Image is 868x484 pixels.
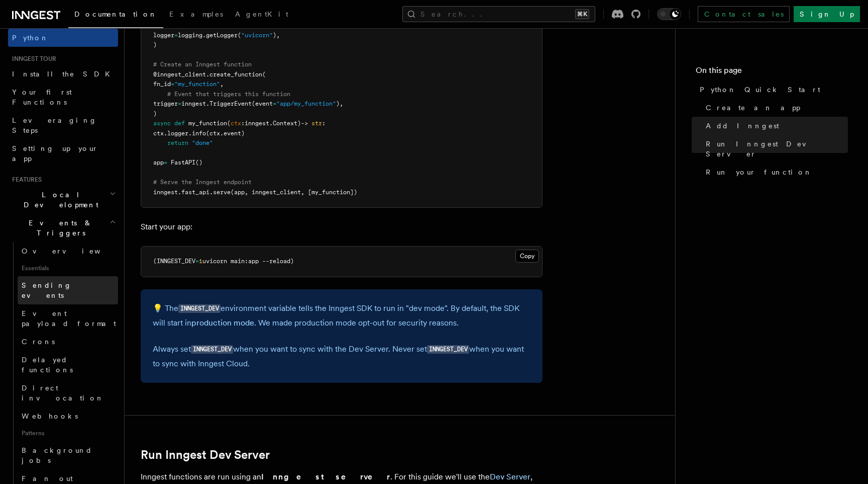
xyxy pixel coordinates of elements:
[191,318,254,328] a: production mode
[12,144,98,163] span: Setting up your app
[178,304,221,313] code: INNGEST_DEV
[301,120,308,127] span: ->
[171,159,195,166] span: FastAPI
[188,130,192,137] span: .
[22,474,73,482] span: Fan out
[167,130,188,137] span: logger
[153,301,530,330] p: 💡 The environment variable tells the Inngest SDK to run in "dev mode". By default, the SDK will s...
[178,189,181,196] span: .
[490,472,530,481] a: Dev Server
[153,179,252,186] span: # Serve the Inngest endpoint
[700,85,820,95] span: Python Quick Start
[515,250,539,263] button: Copy
[231,189,357,196] span: (app, inngest_client, [my_function])
[311,120,322,127] span: str
[153,41,157,48] span: )
[227,120,231,127] span: (
[220,80,224,88] span: ,
[575,9,589,19] kbd: ⌘K
[18,379,118,407] a: Direct invocation
[18,333,118,351] a: Crons
[199,258,202,265] span: 1
[178,100,181,107] span: =
[22,309,116,328] span: Event payload format
[174,32,178,39] span: =
[706,139,848,159] span: Run Inngest Dev Server
[12,88,72,106] span: Your first Functions
[164,130,167,137] span: .
[698,6,790,22] a: Contact sales
[195,258,199,265] span: =
[167,139,188,146] span: return
[22,384,104,402] span: Direct invocation
[202,258,294,265] span: uvicorn main:app --reload)
[241,120,245,127] span: :
[702,163,848,181] a: Run your function
[261,472,390,481] strong: Inngest server
[269,120,273,127] span: .
[206,130,245,137] span: (ctx.event)
[169,10,223,18] span: Examples
[402,6,595,22] button: Search...⌘K
[8,190,110,210] span: Local Development
[171,80,174,88] span: =
[22,412,78,420] span: Webhooks
[192,139,213,146] span: "done"
[153,71,206,78] span: @inngest_client
[238,32,241,39] span: (
[209,189,213,196] span: .
[8,176,42,184] span: Features
[18,351,118,379] a: Delayed functions
[12,70,116,78] span: Install the SDK
[163,3,229,27] a: Examples
[276,100,336,107] span: "app/my_function"
[794,6,860,22] a: Sign Up
[167,91,290,98] span: # Event that triggers this function
[427,345,469,354] code: INNGEST_DEV
[191,345,233,354] code: INNGEST_DEV
[706,121,779,131] span: Add Inngest
[262,71,266,78] span: (
[18,441,118,469] a: Background jobs
[696,80,848,99] a: Python Quick Start
[18,260,118,276] span: Essentials
[8,83,118,111] a: Your first Functions
[213,189,231,196] span: serve
[153,258,195,265] span: (INNGEST_DEV
[8,218,110,238] span: Events & Triggers
[22,338,55,346] span: Crons
[141,448,270,462] a: Run Inngest Dev Server
[153,159,164,166] span: app
[18,242,118,260] a: Overview
[657,8,681,20] button: Toggle dark mode
[164,159,167,166] span: =
[245,120,269,127] span: inngest
[153,61,252,68] span: # Create an Inngest function
[706,103,800,113] span: Create an app
[206,32,238,39] span: getLogger
[153,342,530,371] p: Always set when you want to sync with the Dev Server. Never set when you want to sync with Innges...
[12,34,49,42] span: Python
[178,32,206,39] span: logging.
[229,3,294,27] a: AgentKit
[241,32,273,39] span: "uvicorn"
[8,55,56,63] span: Inngest tour
[273,120,301,127] span: Context)
[252,100,273,107] span: (event
[702,117,848,135] a: Add Inngest
[153,32,174,39] span: logger
[8,139,118,168] a: Setting up your app
[22,446,92,464] span: Background jobs
[153,80,171,88] span: fn_id
[273,100,276,107] span: =
[12,116,97,134] span: Leveraging Steps
[68,3,163,28] a: Documentation
[153,189,178,196] span: inngest
[696,64,848,80] h4: On this page
[706,167,812,177] span: Run your function
[18,425,118,441] span: Patterns
[231,120,241,127] span: ctx
[702,135,848,163] a: Run Inngest Dev Server
[8,214,118,242] button: Events & Triggers
[153,100,178,107] span: trigger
